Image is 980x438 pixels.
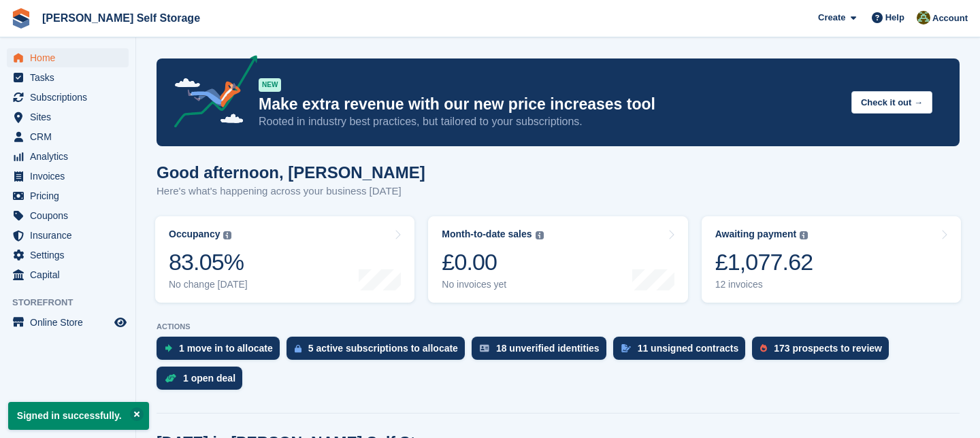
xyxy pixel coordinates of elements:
p: Rooted in industry best practices, but tailored to your subscriptions. [259,114,840,129]
a: 11 unsigned contracts [613,337,753,367]
span: Capital [30,265,112,284]
a: Preview store [112,314,129,331]
a: 5 active subscriptions to allocate [287,337,472,367]
img: icon-info-grey-7440780725fd019a000dd9b08b2336e03edf1995a4989e88bcd33f0948082b44.svg [536,231,544,239]
span: Account [932,12,968,25]
a: menu [7,186,129,205]
img: Karl [917,11,930,24]
div: Occupancy [169,229,220,240]
span: Invoices [30,167,112,186]
a: menu [7,147,129,166]
span: Online Store [30,313,112,332]
a: 18 unverified identities [472,337,613,367]
span: Help [885,11,904,24]
div: Awaiting payment [715,229,797,240]
img: contract_signature_icon-13c848040528278c33f63329250d36e43548de30e8caae1d1a13099fd9432cc5.svg [621,344,631,352]
div: 5 active subscriptions to allocate [308,343,458,354]
div: 12 invoices [715,279,813,290]
span: Settings [30,246,112,265]
a: menu [7,107,129,127]
div: 1 move in to allocate [179,343,273,354]
img: active_subscription_to_allocate_icon-d502201f5373d7db506a760aba3b589e785aa758c864c3986d89f69b8ff3... [295,344,301,353]
div: 18 unverified identities [496,343,600,354]
span: Subscriptions [30,88,112,107]
a: menu [7,226,129,245]
p: Make extra revenue with our new price increases tool [259,95,840,114]
span: CRM [30,127,112,146]
span: Coupons [30,206,112,225]
div: 83.05% [169,248,248,276]
a: menu [7,127,129,146]
span: Storefront [12,296,135,309]
a: [PERSON_NAME] Self Storage [37,7,206,29]
a: Awaiting payment £1,077.62 12 invoices [702,216,961,303]
a: menu [7,206,129,225]
div: NEW [259,78,281,92]
div: No change [DATE] [169,279,248,290]
a: menu [7,68,129,87]
div: 173 prospects to review [774,343,882,354]
div: 11 unsigned contracts [638,343,739,354]
a: menu [7,167,129,186]
img: price-adjustments-announcement-icon-8257ccfd72463d97f412b2fc003d46551f7dbcb40ab6d574587a9cd5c0d94... [163,55,258,133]
a: menu [7,246,129,265]
a: menu [7,265,129,284]
div: Month-to-date sales [442,229,532,240]
img: move_ins_to_allocate_icon-fdf77a2bb77ea45bf5b3d319d69a93e2d87916cf1d5bf7949dd705db3b84f3ca.svg [165,344,172,352]
p: Here's what's happening across your business [DATE] [157,184,425,199]
div: No invoices yet [442,279,543,290]
img: prospect-51fa495bee0391a8d652442698ab0144808aea92771e9ea1ae160a38d050c398.svg [760,344,767,352]
div: £1,077.62 [715,248,813,276]
p: Signed in successfully. [8,402,149,430]
h1: Good afternoon, [PERSON_NAME] [157,163,425,182]
a: 1 move in to allocate [157,337,287,367]
span: Tasks [30,68,112,87]
span: Home [30,48,112,67]
a: 173 prospects to review [752,337,896,367]
a: 1 open deal [157,367,249,397]
img: verify_identity-adf6edd0f0f0b5bbfe63781bf79b02c33cf7c696d77639b501bdc392416b5a36.svg [480,344,489,352]
img: icon-info-grey-7440780725fd019a000dd9b08b2336e03edf1995a4989e88bcd33f0948082b44.svg [800,231,808,239]
a: menu [7,313,129,332]
img: icon-info-grey-7440780725fd019a000dd9b08b2336e03edf1995a4989e88bcd33f0948082b44.svg [223,231,231,239]
div: £0.00 [442,248,543,276]
span: Analytics [30,147,112,166]
a: Month-to-date sales £0.00 No invoices yet [428,216,687,303]
button: Check it out → [851,91,932,114]
p: ACTIONS [157,322,960,331]
span: Insurance [30,226,112,245]
div: 1 open deal [183,373,235,384]
img: deal-1b604bf984904fb50ccaf53a9ad4b4a5d6e5aea283cecdc64d6e3604feb123c2.svg [165,373,176,383]
span: Create [818,11,845,24]
img: stora-icon-8386f47178a22dfd0bd8f6a31ec36ba5ce8667c1dd55bd0f319d3a0aa187defe.svg [11,8,31,29]
a: menu [7,48,129,67]
span: Sites [30,107,112,127]
span: Pricing [30,186,112,205]
a: menu [7,88,129,107]
a: Occupancy 83.05% No change [DATE] [155,216,414,303]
